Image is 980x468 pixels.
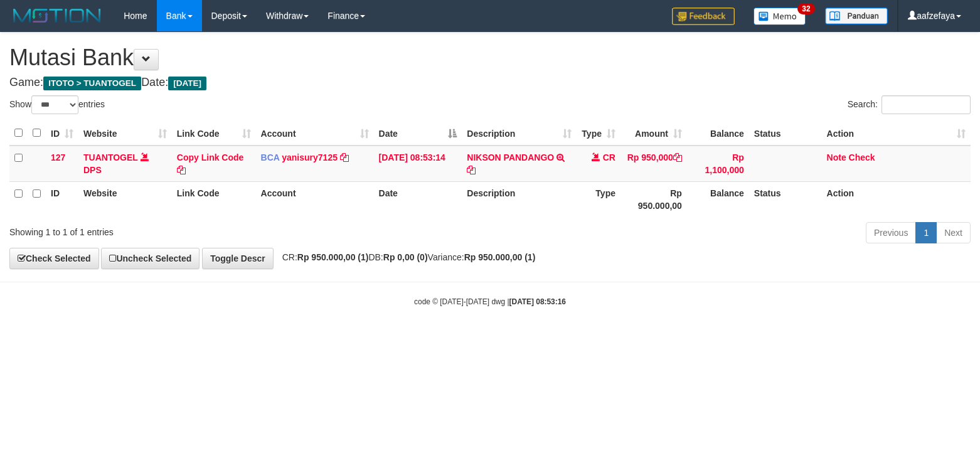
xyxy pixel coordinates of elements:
[9,6,105,25] img: MOTION_logo.png
[915,222,937,243] a: 1
[78,121,172,146] th: Website: activate to sort column ascending
[276,252,536,262] span: CR: DB: Variance:
[340,152,349,162] a: Copy yanisury7125 to clipboard
[78,181,172,217] th: Website
[31,95,78,114] select: Showentries
[374,181,462,217] th: Date
[577,121,620,146] th: Type: activate to sort column ascending
[672,8,735,25] img: Feedback.jpg
[9,45,971,70] h1: Mutasi Bank
[620,181,687,217] th: Rp 950.000,00
[848,95,971,114] label: Search:
[172,121,256,146] th: Link Code: activate to sort column ascending
[822,121,971,146] th: Action: activate to sort column ascending
[374,146,462,182] td: [DATE] 08:53:14
[43,77,141,90] span: ITOTO > TUANTOGEL
[509,297,566,306] strong: [DATE] 08:53:16
[101,248,200,269] a: Uncheck Selected
[383,252,428,262] strong: Rp 0,00 (0)
[749,121,822,146] th: Status
[256,181,374,217] th: Account
[467,152,554,162] a: NIKSON PANDANGO
[620,146,687,182] td: Rp 950,000
[467,165,476,175] a: Copy NIKSON PANDANGO to clipboard
[9,221,399,238] div: Showing 1 to 1 of 1 entries
[297,252,369,262] strong: Rp 950.000,00 (1)
[603,152,615,162] span: CR
[866,222,916,243] a: Previous
[822,181,971,217] th: Action
[687,146,749,182] td: Rp 1,100,000
[202,248,274,269] a: Toggle Descr
[936,222,971,243] a: Next
[881,95,971,114] input: Search:
[172,181,256,217] th: Link Code
[46,181,78,217] th: ID
[177,152,244,175] a: Copy Link Code
[9,248,99,269] a: Check Selected
[462,121,577,146] th: Description: activate to sort column ascending
[620,121,687,146] th: Amount: activate to sort column ascending
[827,152,846,162] a: Note
[256,121,374,146] th: Account: activate to sort column ascending
[464,252,536,262] strong: Rp 950.000,00 (1)
[46,121,78,146] th: ID: activate to sort column ascending
[51,152,65,162] span: 127
[825,8,888,24] img: panduan.png
[78,146,172,182] td: DPS
[414,297,566,306] small: code © [DATE]-[DATE] dwg |
[9,95,105,114] label: Show entries
[9,77,971,89] h4: Game: Date:
[577,181,620,217] th: Type
[849,152,875,162] a: Check
[462,181,577,217] th: Description
[261,152,280,162] span: BCA
[168,77,206,90] span: [DATE]
[687,121,749,146] th: Balance
[282,152,338,162] a: yanisury7125
[374,121,462,146] th: Date: activate to sort column descending
[754,8,806,25] img: Button%20Memo.svg
[797,3,814,14] span: 32
[83,152,138,162] a: TUANTOGEL
[749,181,822,217] th: Status
[687,181,749,217] th: Balance
[673,152,682,162] a: Copy Rp 950,000 to clipboard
